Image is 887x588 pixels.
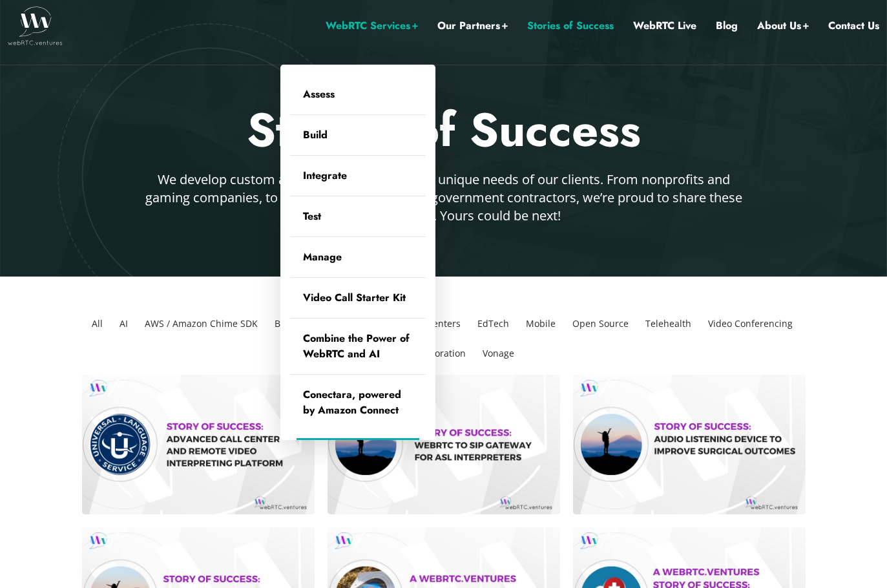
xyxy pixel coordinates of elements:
[140,309,263,339] li: AWS / Amazon Chime SDK
[567,309,634,339] li: Open Source
[477,339,519,368] li: Vonage
[640,309,696,339] li: Telehealth
[290,319,426,374] a: Combine the Power of WebRTC and AI
[437,17,508,34] a: Our Partners
[527,17,614,34] a: Stories of Success
[290,156,426,196] a: Integrate
[290,237,426,277] a: Manage
[521,309,561,339] li: Mobile
[703,309,798,339] li: Video Conferencing
[290,196,426,236] a: Test
[716,17,738,34] a: Blog
[290,375,426,430] a: Conectara, powered by Amazon Connect
[757,17,809,34] a: About Us
[290,74,426,114] a: Assess
[82,375,315,514] a: Story of Success Advanced Call Center and Remote Video Interpreting Platform
[290,115,426,155] a: Build
[114,309,133,339] li: AI
[8,6,63,45] img: WebRTC.ventures
[269,309,337,339] li: Broadcasting
[5,19,202,118] iframe: profile
[472,309,514,339] li: EdTech
[141,171,746,225] p: We develop custom applications that meet the unique needs of our clients. From nonprofits and gam...
[66,100,822,161] h2: Stories of Success
[326,17,418,34] a: WebRTC Services
[290,278,426,318] a: Video Call Starter Kit
[87,309,108,339] li: All
[633,17,696,34] a: WebRTC Live
[828,17,879,34] a: Contact Us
